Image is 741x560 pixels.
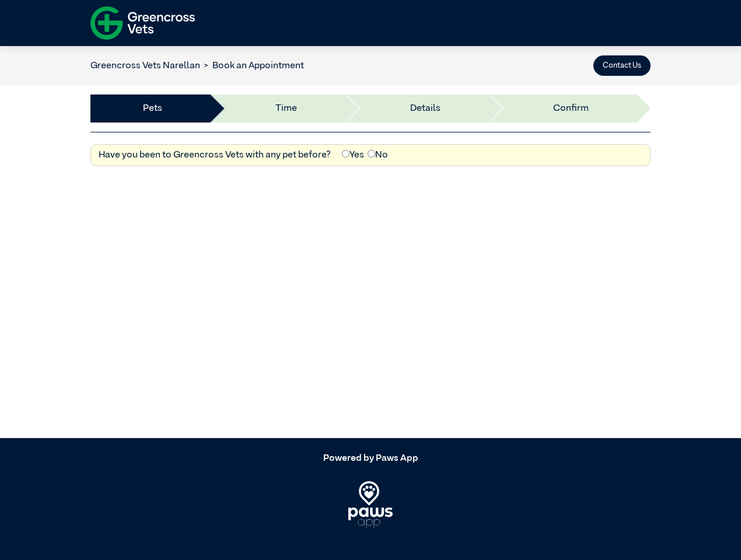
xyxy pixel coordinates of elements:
nav: breadcrumb [90,59,304,73]
input: No [368,150,375,157]
li: Book an Appointment [200,59,304,73]
a: Greencross Vets Narellan [90,61,200,71]
img: f-logo [90,3,195,43]
h5: Powered by Paws App [90,453,651,464]
label: No [368,148,388,162]
label: Yes [342,148,364,162]
input: Yes [342,150,349,157]
a: Pets [143,101,162,116]
button: Contact Us [593,55,651,76]
img: PawsApp [348,481,393,528]
label: Have you been to Greencross Vets with any pet before? [99,148,331,162]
